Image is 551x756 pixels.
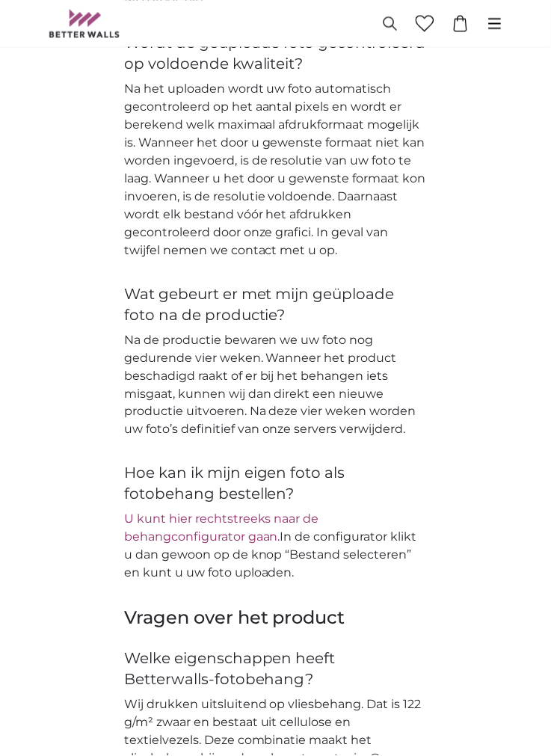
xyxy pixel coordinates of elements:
p: In de configurator klikt u dan gewoon op de knop “Bestand selecteren” en kunt u uw foto uploaden. [124,511,427,583]
p: Na het uploaden wordt uw foto automatisch gecontroleerd op het aantal pixels en wordt er berekend... [124,80,427,259]
h4: Wat gebeurt er met mijn geüploade foto na de productie? [124,283,427,325]
img: Betterwalls [49,9,120,37]
h4: Welke eigenschappen heeft Betterwalls-fotobehang? [124,648,427,690]
a: U kunt hier rechtstreeks naar de behangconfigurator gaan. [124,512,319,544]
h3: Vragen over het product [124,606,427,630]
h4: Hoe kan ik mijn eigen foto als fotobehang bestellen? [124,463,427,505]
p: Na de productie bewaren we uw foto nog gedurende vier weken. Wanneer het product beschadigd raakt... [124,331,427,439]
h4: Wordt de geüploade foto gecontroleerd op voldoende kwaliteit? [124,32,427,74]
